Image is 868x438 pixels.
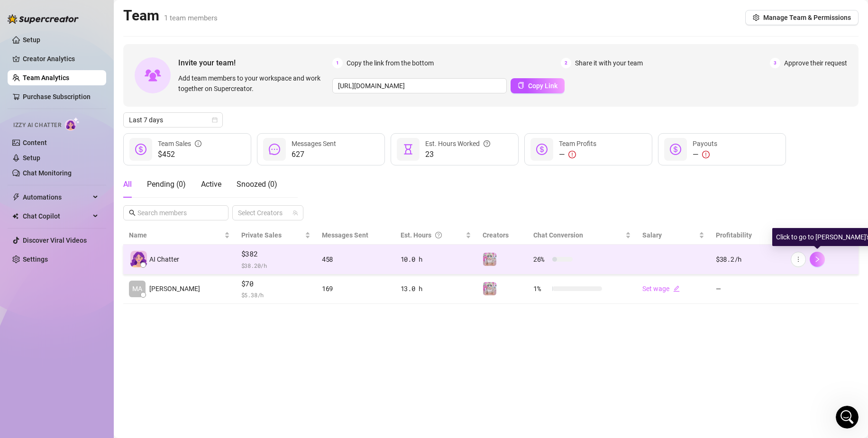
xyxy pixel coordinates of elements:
span: Profitability [716,231,752,239]
a: Purchase Subscription [23,93,91,100]
span: 3 [770,58,780,68]
span: search [129,210,136,216]
span: 1 [332,58,343,68]
th: Creators [477,226,528,245]
a: Settings [23,255,48,263]
div: All [123,179,132,190]
div: N [18,111,29,122]
div: • 2h ago [58,42,85,52]
span: $ 5.38 /h [241,290,311,300]
div: — [693,149,717,160]
span: $452 [158,149,201,160]
span: Hi [PERSON_NAME] is now active on your account and ready to be turned on. Let me know if you need... [34,173,540,181]
img: Giselle avatar [14,103,25,115]
button: Help [95,296,142,334]
span: Invite your team! [178,57,332,69]
img: Chat Copilot [12,213,18,219]
span: dollar-circle [135,144,146,155]
div: 13.0 h [401,283,471,294]
span: more [795,256,802,263]
span: message [269,144,280,155]
span: copy [518,82,524,89]
button: Manage Team & Permissions [745,10,859,25]
td: — [710,274,785,304]
span: Izzy AI Chatter [13,121,61,130]
img: Ella avatar [9,146,21,157]
span: Salary [642,231,662,239]
div: 🌟 Supercreator [31,147,84,157]
a: Creator Analytics [23,51,99,66]
span: News [157,319,175,326]
div: Tanya [34,217,53,227]
button: Messages [47,296,95,334]
span: AI Chatter [149,254,179,265]
div: N [18,146,29,157]
div: 10.0 h [401,254,471,265]
span: Manage Team & Permissions [763,14,851,21]
div: Est. Hours [401,230,464,240]
th: Name [123,226,236,245]
div: Giselle [34,77,56,87]
img: Rosey [483,282,496,295]
span: 1 % [533,283,548,294]
a: Discover Viral Videos [23,237,87,244]
span: 1 team members [164,14,218,22]
a: Chat Monitoring [23,169,72,177]
div: Team Sales [158,138,201,149]
img: Profile image for Giselle [11,67,30,86]
span: [PERSON_NAME] [149,283,200,294]
span: MA [132,283,142,294]
span: Ah thank you, I am having an issue having to do with her not working while being activated since ... [34,33,789,40]
span: edit [673,285,680,292]
img: izzy-ai-chatter-avatar-DDCN_rTZ.svg [130,251,147,267]
img: Profile image for Ella [11,173,30,192]
span: dollar-circle [536,144,548,155]
span: dollar-circle [670,144,681,155]
span: info-circle [195,138,201,149]
a: Setup [23,154,40,162]
iframe: Intercom live chat [836,406,859,429]
span: question-circle [435,230,442,240]
div: 169 [322,283,389,294]
img: Profile image for Giselle [11,32,30,51]
span: Home [14,319,33,326]
span: 627 [292,149,336,160]
div: • 9h ago [86,112,113,122]
div: • [DATE] [55,217,82,227]
span: Approve their request [784,58,847,68]
span: Private Sales [241,231,282,239]
span: setting [753,14,759,21]
a: Setup [23,36,40,44]
div: — [559,149,596,160]
img: AI Chatter [65,117,80,131]
div: Giselle [34,42,56,52]
img: Giselle avatar [14,138,25,150]
span: Add team members to your workspace and work together on Supercreator. [178,73,329,94]
span: right [814,256,821,263]
div: Est. Hours Worked [425,138,490,149]
span: Chat Copilot [23,209,90,224]
span: 23 [425,149,490,160]
span: Share it with your team [575,58,643,68]
span: Report Bug 🐛 [31,103,79,110]
span: calendar [212,117,218,123]
a: Set wageedit [642,285,680,292]
button: News [142,296,190,334]
span: Chat Conversion [533,231,583,239]
span: Name [129,230,222,240]
span: exclamation-circle [568,151,576,158]
button: Copy Link [511,78,565,93]
span: thunderbolt [12,193,20,201]
span: Last 7 days [129,113,217,127]
img: logo-BBDzfeDw.svg [8,14,79,24]
div: • 2h ago [58,77,85,87]
h2: Team [123,7,218,25]
div: [PERSON_NAME] [34,182,89,192]
span: Team Profits [559,140,596,147]
span: Messages [53,319,89,326]
span: Active [201,180,221,189]
span: Automations [23,190,90,205]
span: Copy Link [528,82,557,90]
img: Rosey [483,253,496,266]
input: Search members [137,208,215,218]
